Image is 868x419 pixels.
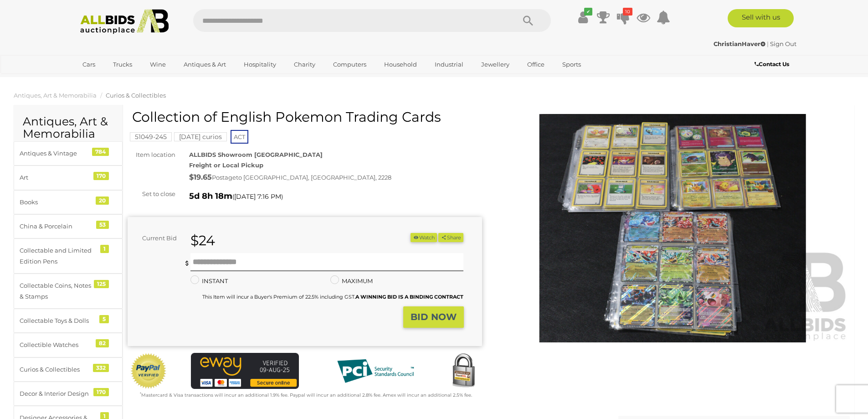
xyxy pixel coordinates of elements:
[140,392,472,398] small: Mastercard & Visa transactions will incur an additional 1.9% fee. Paypal will incur an additional...
[355,294,463,300] b: A WINNING BID IS A BINDING CONTRACT
[20,245,95,267] div: Collectable and Limited Edition Pens
[14,382,123,406] a: Decor & Interior Design 170
[144,57,172,72] a: Wine
[14,92,97,99] a: Antiques, Art & Memorabilia
[755,59,791,69] a: Contact Us
[714,40,767,47] a: ChristianHaver
[174,132,227,141] mark: [DATE] curios
[23,115,113,140] h2: Antiques, Art & Memorabilia
[505,9,551,32] button: Search
[20,172,95,183] div: Art
[238,57,282,72] a: Hospitality
[100,245,109,253] div: 1
[121,150,182,160] div: Item location
[20,364,95,375] div: Curios & Collectibles
[236,174,391,181] span: to [GEOGRAPHIC_DATA], [GEOGRAPHIC_DATA], 2228
[128,233,184,243] div: Current Bid
[20,388,95,399] div: Decor & Interior Design
[191,353,299,389] img: eWAY Payment Gateway
[234,192,281,201] span: [DATE] 7:16 PM
[14,274,123,309] a: Collectable Coins, Notes & Stamps 125
[288,57,321,72] a: Charity
[616,9,630,26] a: 10
[75,9,174,34] img: Allbids.com.au
[714,40,765,47] strong: ChristianHaver
[189,191,232,201] strong: 5d 8h 18m
[190,276,228,286] label: INSTANT
[20,316,95,326] div: Collectable Toys & Dolls
[14,238,123,274] a: Collectable and Limited Edition Pens 1
[14,141,123,166] a: Antiques & Vintage 784
[20,340,95,350] div: Collectible Watches
[14,357,123,382] a: Curios & Collectibles 332
[327,57,372,72] a: Computers
[14,309,123,333] a: Collectable Toys & Dolls 5
[770,40,796,47] a: Sign Out
[411,311,457,322] strong: BID NOW
[576,9,590,26] a: ✔
[411,233,437,243] button: Watch
[232,193,283,200] span: ( )
[96,221,109,229] div: 53
[330,353,421,389] img: PCI DSS compliant
[77,57,101,72] a: Cars
[556,57,587,72] a: Sports
[623,8,632,16] i: 10
[96,197,109,205] div: 20
[130,353,167,389] img: Official PayPal Seal
[20,197,95,207] div: Books
[189,151,323,158] strong: ALLBIDS Showroom [GEOGRAPHIC_DATA]
[107,57,138,72] a: Trucks
[445,353,482,389] img: Secured by Rapid SSL
[178,57,232,72] a: Antiques & Art
[475,57,515,72] a: Jewellery
[755,61,789,67] b: Contact Us
[767,40,769,47] span: |
[14,333,123,357] a: Collectible Watches 82
[132,109,480,124] h1: Collection of English Pokemon Trading Cards
[20,280,95,302] div: Collectable Coins, Notes & Stamps
[189,161,263,169] strong: Freight or Local Pickup
[20,221,95,232] div: China & Porcelain
[584,8,592,16] i: ✔
[190,232,215,249] strong: $24
[93,388,109,396] div: 170
[521,57,550,72] a: Office
[438,233,463,243] button: Share
[93,172,109,180] div: 170
[93,364,109,372] div: 332
[130,133,172,140] a: 51049-245
[330,276,373,286] label: MAXIMUM
[20,148,95,159] div: Antiques & Vintage
[106,92,166,99] a: Curios & Collectibles
[728,9,794,27] a: Sell with us
[92,148,109,156] div: 784
[411,233,437,243] li: Watch this item
[403,306,464,328] button: BID NOW
[14,166,123,190] a: Art 170
[231,130,248,144] span: ACT
[496,114,850,342] img: Collection of English Pokemon Trading Cards
[77,72,153,87] a: [GEOGRAPHIC_DATA]
[174,133,227,140] a: [DATE] curios
[202,294,463,300] small: This Item will incur a Buyer's Premium of 22.5% including GST.
[378,57,423,72] a: Household
[189,173,212,181] strong: $19.65
[189,171,482,184] div: Postage
[14,190,123,214] a: Books 20
[121,189,182,199] div: Set to close
[96,339,109,347] div: 82
[14,214,123,238] a: China & Porcelain 53
[130,132,172,141] mark: 51049-245
[94,280,109,288] div: 125
[429,57,469,72] a: Industrial
[99,315,109,323] div: 5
